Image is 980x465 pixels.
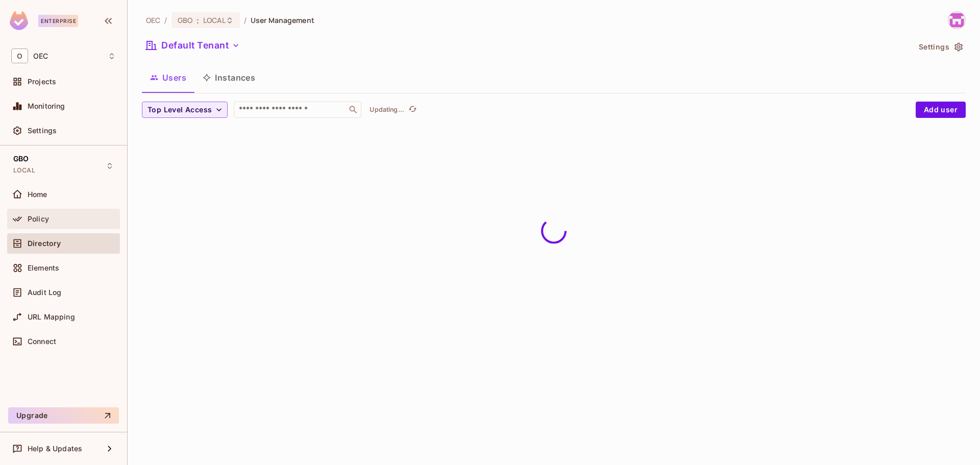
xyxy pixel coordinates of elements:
[915,39,966,55] button: Settings
[164,15,167,25] li: /
[404,104,419,116] span: Click to refresh data
[142,102,228,118] button: Top Level Access
[244,15,247,25] li: /
[251,15,314,25] span: User Management
[28,78,56,86] span: Projects
[142,65,194,90] button: Users
[28,288,61,297] span: Audit Log
[28,102,65,110] span: Monitoring
[13,166,35,175] span: LOCAL
[28,337,56,346] span: Connect
[13,155,29,163] span: GBO
[196,16,200,25] span: :
[38,15,78,27] div: Enterprise
[8,407,119,424] button: Upgrade
[10,11,28,30] img: SReyMgAAAABJRU5ErkJggg==
[28,313,75,321] span: URL Mapping
[916,102,966,118] button: Add user
[11,48,28,63] span: O
[948,12,965,29] img: Santiago.DeIralaMut@oeconnection.com
[178,15,192,25] span: GBO
[28,190,47,199] span: Home
[28,215,49,223] span: Policy
[148,104,212,116] span: Top Level Access
[28,127,57,135] span: Settings
[406,104,419,116] button: refresh
[142,37,244,54] button: Default Tenant
[33,52,48,60] span: Workspace: OEC
[194,65,263,90] button: Instances
[28,264,59,272] span: Elements
[370,106,404,114] p: Updating...
[146,15,160,25] span: the active workspace
[408,105,417,115] span: refresh
[28,239,61,248] span: Directory
[203,15,226,25] span: LOCAL
[28,445,82,453] span: Help & Updates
